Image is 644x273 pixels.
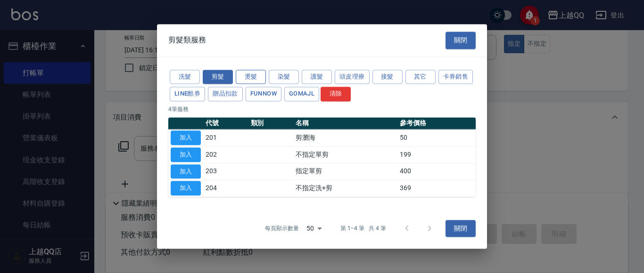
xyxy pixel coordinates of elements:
[203,163,248,180] td: 203
[397,180,476,197] td: 369
[397,129,476,146] td: 50
[236,70,266,84] button: 燙髮
[340,225,386,233] p: 第 1–4 筆 共 4 筆
[203,117,248,129] th: 代號
[248,117,294,129] th: 類別
[397,117,476,129] th: 參考價格
[203,146,248,163] td: 202
[293,117,397,129] th: 名稱
[293,146,397,163] td: 不指定單剪
[203,70,233,84] button: 剪髮
[269,70,299,84] button: 染髮
[246,87,281,102] button: FUNNOW
[293,180,397,197] td: 不指定洗+剪
[293,163,397,180] td: 指定單剪
[265,225,299,233] p: 每頁顯示數量
[168,36,206,45] span: 剪髮類服務
[171,130,201,145] button: 加入
[171,147,201,162] button: 加入
[284,87,319,102] button: GOMAJL
[302,70,332,84] button: 護髮
[208,87,243,102] button: 贈品扣款
[446,32,476,49] button: 關閉
[170,70,200,84] button: 洗髮
[405,70,436,84] button: 其它
[397,163,476,180] td: 400
[170,87,205,102] button: LINE酷券
[446,220,476,237] button: 關閉
[397,146,476,163] td: 199
[203,129,248,146] td: 201
[171,164,201,179] button: 加入
[168,105,476,113] p: 4 筆服務
[203,180,248,197] td: 204
[438,70,473,84] button: 卡券銷售
[335,70,370,84] button: 頭皮理療
[293,129,397,146] td: 剪瀏海
[303,216,325,241] div: 50
[171,181,201,196] button: 加入
[372,70,403,84] button: 接髮
[321,87,351,102] button: 清除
